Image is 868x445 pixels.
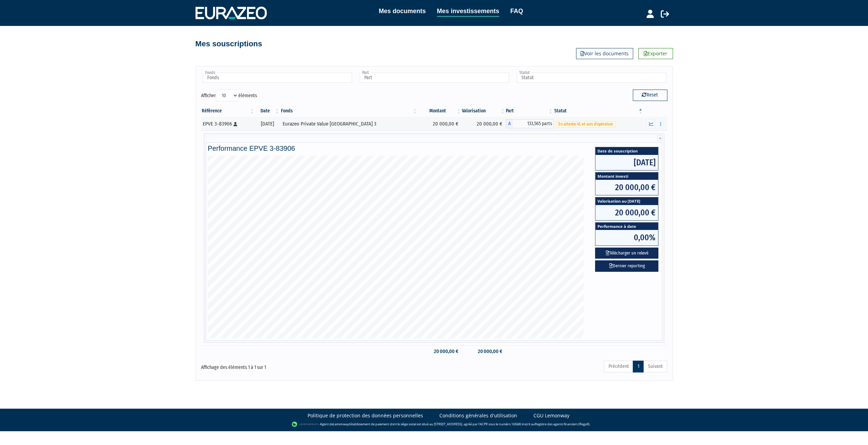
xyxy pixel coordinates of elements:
th: Part: activer pour trier la colonne par ordre croissant [506,105,554,117]
a: Voir les documents [576,48,633,59]
div: EPVE 3-83906 [203,120,253,128]
a: CGU Lemonway [533,412,569,419]
th: Montant: activer pour trier la colonne par ordre croissant [418,105,462,117]
span: [DATE] [595,155,658,170]
span: Valorisation au [DATE] [595,197,658,205]
a: Politique de protection des données personnelles [308,412,423,419]
a: Précédent [604,361,633,372]
span: 20 000,00 € [595,180,658,195]
img: logo-lemonway.png [292,421,318,428]
div: Affichage des éléments 1 à 1 sur 1 [201,360,389,371]
i: [Français] Personne physique [234,122,237,126]
button: Reset [633,90,667,101]
th: Statut : activer pour trier la colonne par ordre d&eacute;croissant [554,105,643,117]
a: Conditions générales d'utilisation [439,412,517,419]
a: Lemonway [333,421,349,426]
td: 20 000,00 € [418,117,462,131]
a: Mes documents [379,6,426,16]
div: [DATE] [257,120,278,128]
select: Afficheréléments [216,90,238,101]
span: 0,00% [595,230,658,245]
span: A [506,119,513,128]
span: 133,565 parts [513,119,554,128]
div: - Agent de (établissement de paiement dont le siège social est situé au [STREET_ADDRESS], agréé p... [7,421,861,428]
a: Suivant [643,361,667,372]
th: Fonds: activer pour trier la colonne par ordre croissant [280,105,418,117]
a: FAQ [510,6,523,16]
span: 20 000,00 € [595,205,658,220]
span: Montant investi [595,173,658,180]
img: 1732889491-logotype_eurazeo_blanc_rvb.png [195,7,267,19]
a: Exporter [638,48,673,59]
th: Valorisation: activer pour trier la colonne par ordre croissant [462,105,505,117]
div: Eurazeo Private Value [GEOGRAPHIC_DATA] 3 [282,120,415,128]
span: En attente VL et avis d'opération [556,121,615,128]
span: Performance à date [595,223,658,230]
h4: Performance EPVE 3-83906 [208,145,660,152]
th: Date: activer pour trier la colonne par ordre croissant [255,105,280,117]
button: Télécharger un relevé [595,248,658,259]
td: 20 000,00 € [462,345,505,358]
h4: Mes souscriptions [195,40,262,48]
a: Dernier reporting [595,260,658,272]
span: Date de souscription [595,147,658,155]
td: 20 000,00 € [462,117,505,131]
label: Afficher éléments [201,90,257,101]
div: A - Eurazeo Private Value Europe 3 [506,119,554,128]
a: Registre des agents financiers (Regafi) [535,421,590,426]
a: 1 [633,361,643,372]
a: Mes investissements [437,6,499,17]
th: Référence : activer pour trier la colonne par ordre croissant [201,105,255,117]
td: 20 000,00 € [418,345,462,358]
